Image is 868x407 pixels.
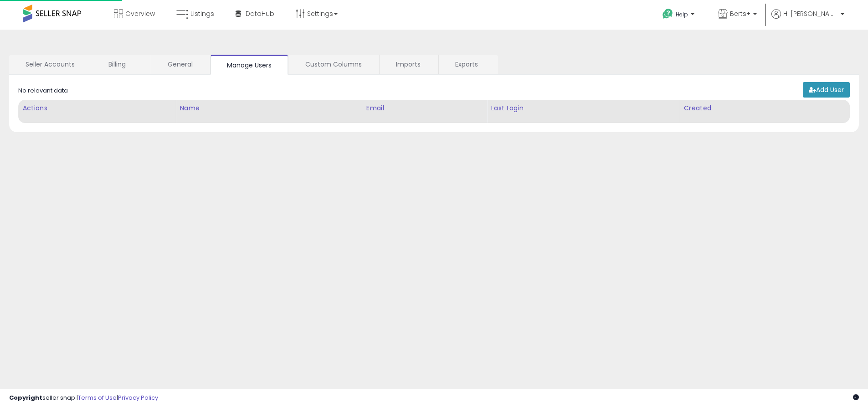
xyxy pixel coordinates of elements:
strong: Copyright [9,393,42,402]
a: Hi [PERSON_NAME] [771,9,844,30]
span: Listings [190,9,214,18]
div: No relevant data [18,87,68,95]
a: General [151,55,209,74]
span: Hi [PERSON_NAME] [783,9,838,18]
a: Help [655,1,704,30]
span: DataHub [246,9,274,18]
div: Last Login [491,103,676,113]
div: Actions [22,103,172,113]
span: Overview [125,9,155,18]
a: Privacy Policy [118,393,158,402]
span: Help [676,10,688,18]
div: Name [180,103,358,113]
div: seller snap | | [9,394,158,402]
div: Email [366,103,483,113]
a: Billing [92,55,150,74]
a: Seller Accounts [9,55,91,74]
i: Get Help [662,8,673,20]
div: Created [683,103,846,113]
a: Manage Users [211,55,288,75]
a: Terms of Use [78,393,117,402]
a: Imports [380,55,437,74]
span: Berts+ [730,9,750,18]
a: Custom Columns [289,55,378,74]
a: Exports [439,55,497,74]
a: Add User [803,82,850,98]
